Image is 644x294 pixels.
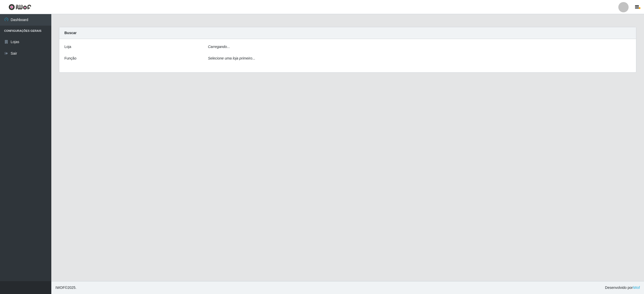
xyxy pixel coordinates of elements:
[64,56,76,61] label: Função
[64,31,76,35] strong: Buscar
[605,285,640,290] span: Desenvolvido por
[208,45,230,49] i: Carregando...
[208,56,255,60] i: Selecione uma loja primeiro...
[8,4,31,10] img: CoreUI Logo
[633,286,640,290] a: iWof
[64,44,71,50] label: Loja
[55,286,65,290] span: IWOF
[55,285,76,290] span: © 2025 .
